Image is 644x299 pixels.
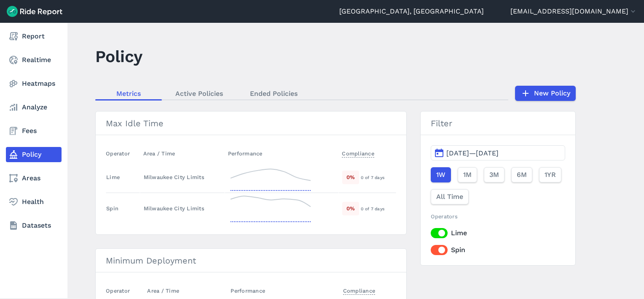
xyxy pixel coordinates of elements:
span: Compliance [342,148,374,158]
a: Policy [6,147,62,162]
button: 1W [431,167,451,182]
a: Datasets [6,218,62,233]
div: Spin [106,204,118,212]
div: 0 of 7 days [361,174,395,181]
a: Heatmaps [6,76,62,91]
h3: Filter [421,111,575,135]
span: Operators [431,213,458,220]
th: Operator [106,145,140,162]
img: Ride Report [7,6,62,17]
button: All Time [431,189,469,204]
label: Lime [431,228,565,238]
a: Realtime [6,52,62,68]
a: Fees [6,123,62,139]
th: Performance [227,283,339,299]
button: 6M [511,167,532,182]
span: Compliance [343,285,376,295]
a: Analyze [6,100,62,115]
th: Performance [225,145,338,162]
h3: Max Idle Time [96,111,406,135]
div: 0 of 7 days [361,205,395,212]
button: [EMAIL_ADDRESS][DOMAIN_NAME] [510,6,637,16]
span: All Time [436,192,463,202]
a: Report [6,29,62,44]
button: [DATE]—[DATE] [431,145,565,160]
span: 3M [489,170,499,180]
div: 0 % [342,202,359,215]
div: Milwaukee City Limits [144,173,221,181]
span: 6M [517,170,527,180]
button: 1M [458,167,477,182]
a: [GEOGRAPHIC_DATA], [GEOGRAPHIC_DATA] [339,6,484,16]
th: Area / Time [140,145,225,162]
h3: Minimum Deployment [96,249,406,272]
span: 1M [463,170,472,180]
a: Metrics [95,87,162,100]
th: Operator [106,283,144,299]
a: Health [6,194,62,209]
th: Area / Time [144,283,227,299]
a: New Policy [515,86,576,101]
a: Ended Policies [236,87,311,100]
div: 0 % [342,171,359,184]
span: [DATE]—[DATE] [446,149,499,157]
a: Active Policies [162,87,236,100]
span: 1W [436,170,445,180]
span: 1YR [545,170,556,180]
button: 1YR [539,167,561,182]
button: 3M [484,167,504,182]
div: Lime [106,173,120,181]
a: Areas [6,171,62,186]
label: Spin [431,245,565,255]
h1: Policy [95,45,142,68]
div: Milwaukee City Limits [144,204,221,212]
